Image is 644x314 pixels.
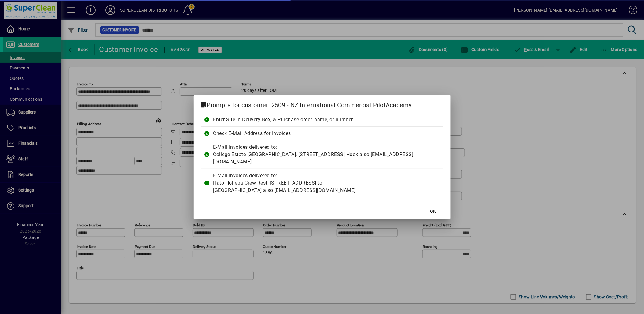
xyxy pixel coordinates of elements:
[430,208,436,215] span: OK
[213,144,443,166] div: E-Mail Invoices delivered to: College Estate [GEOGRAPHIC_DATA], [STREET_ADDRESS] Hook also [EMAIL...
[194,95,451,113] h2: Prompts for customer: 2509 - NZ International Commercial PilotAcademy
[213,172,443,194] div: E-Mail Invoices delivered to: Hato Hohepa Crew Rest, [STREET_ADDRESS] to [GEOGRAPHIC_DATA] also [...
[424,206,443,217] button: OK
[213,116,443,123] div: Enter Site in Delivery Box, & Purchase order, name, or number
[213,130,443,137] div: Check E-Mail Address for Invoices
